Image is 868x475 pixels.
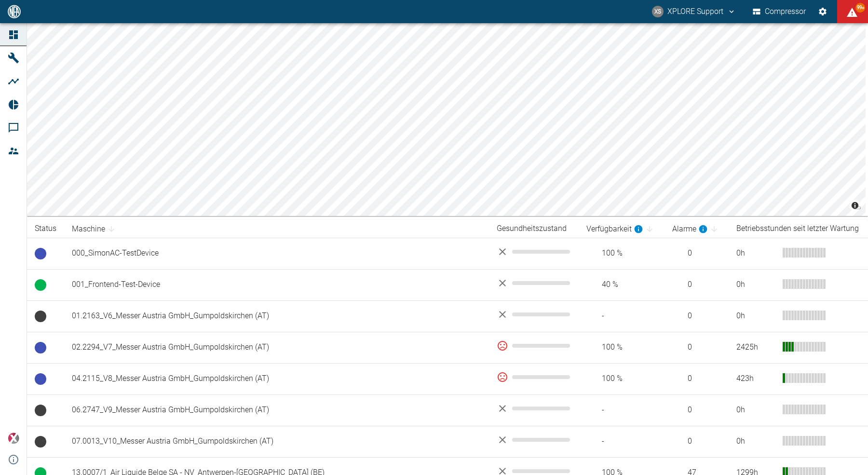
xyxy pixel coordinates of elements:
div: No data [497,434,571,446]
button: compressors@neaxplore.com [651,3,737,20]
span: 40 % [586,279,657,290]
th: Gesundheitszustand [489,220,579,238]
span: 100 % [586,248,657,259]
td: 001_Frontend-Test-Device [64,269,489,300]
td: 07.0013_V10_Messer Austria GmbH_Gumpoldskirchen (AT) [64,426,489,457]
th: Status [27,220,64,238]
span: 0 [672,342,721,353]
span: 0 [672,405,721,416]
div: 0 h [736,405,775,416]
img: logo [7,5,22,18]
span: Keine Daten [35,405,46,416]
span: 0 [672,248,721,259]
span: - [586,405,657,416]
td: 000_SimonAC-TestDevice [64,238,489,269]
canvas: Map [27,23,866,216]
div: 0 % [497,340,571,352]
span: 0 [672,436,721,447]
div: XS [652,6,664,17]
span: Betriebsbereit [35,248,46,259]
td: 06.2747_V9_Messer Austria GmbH_Gumpoldskirchen (AT) [64,394,489,426]
div: 0 % [497,371,571,383]
span: 0 [672,279,721,290]
span: Betrieb [35,279,46,291]
div: 0 h [736,248,775,259]
span: Betriebsbereit [35,342,46,353]
div: No data [497,403,571,414]
span: 0 [672,373,721,384]
div: No data [497,246,571,258]
div: No data [497,277,571,289]
span: Keine Daten [35,436,46,448]
button: Einstellungen [814,3,831,20]
span: 99+ [855,3,865,13]
td: 01.2163_V6_Messer Austria GmbH_Gumpoldskirchen (AT) [64,300,489,332]
div: No data [497,309,571,320]
span: Keine Daten [35,311,46,322]
td: 02.2294_V7_Messer Austria GmbH_Gumpoldskirchen (AT) [64,332,489,363]
button: Compressor [751,3,808,20]
span: - [586,436,657,447]
span: Maschine [72,223,118,235]
span: - [586,311,657,322]
span: 0 [672,311,721,322]
div: 2425 h [736,342,775,353]
td: 04.2115_V8_Messer Austria GmbH_Gumpoldskirchen (AT) [64,363,489,394]
img: Xplore Logo [8,433,19,444]
div: 0 h [736,311,775,322]
div: berechnet für die letzten 7 Tage [672,223,708,235]
span: Betriebsbereit [35,373,46,385]
div: berechnet für die letzten 7 Tage [586,223,643,235]
span: 100 % [586,342,657,353]
span: 100 % [586,373,657,384]
div: 423 h [736,373,775,384]
th: Betriebsstunden seit letzter Wartung [729,220,868,238]
div: 0 h [736,279,775,290]
div: 0 h [736,436,775,447]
